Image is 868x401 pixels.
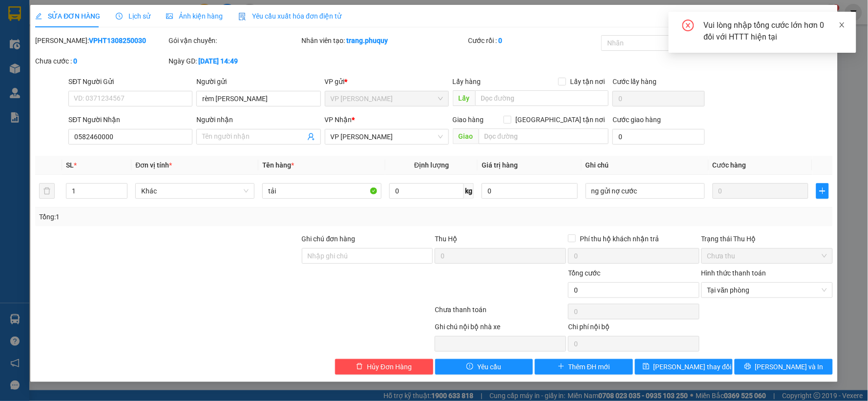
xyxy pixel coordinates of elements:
span: Yêu cầu xuất hóa đơn điện tử [238,12,341,20]
span: SL [66,161,74,169]
b: 0 [73,57,77,65]
span: Chưa thu [707,249,827,263]
button: exclamation-circleYêu cầu [435,359,533,375]
span: edit [35,13,42,20]
span: VP Trần Thủ Độ [331,129,443,144]
div: Chưa cước : [35,56,167,66]
div: Tổng: 1 [39,211,335,222]
div: Người gửi [196,76,320,87]
div: VP gửi [325,76,449,87]
span: [PERSON_NAME] thay đổi [654,361,732,372]
span: Hủy Đơn Hàng [367,361,412,372]
span: [GEOGRAPHIC_DATA] tận nơi [511,114,609,125]
span: kg [464,183,474,199]
button: Close [810,5,838,32]
span: Tổng cước [568,269,600,277]
input: 0 [713,183,809,199]
span: user-add [307,133,315,141]
span: Tên hàng [262,161,294,169]
span: Tại văn phòng [707,283,827,297]
input: Cước giao hàng [613,129,705,145]
span: exclamation-circle [466,363,473,371]
label: Hình thức thanh toán [701,269,766,277]
span: [PERSON_NAME] và In [755,361,824,372]
th: Ghi chú [582,156,709,175]
label: Cước lấy hàng [613,78,656,85]
div: Chi phí nội bộ [568,321,699,336]
div: Trạng thái Thu Hộ [701,233,833,244]
input: Cước lấy hàng [613,91,705,106]
span: clock-circle [116,13,123,20]
input: Ghi Chú [586,183,705,199]
span: Giao hàng [453,116,484,124]
div: Chưa thanh toán [434,304,567,321]
b: trang.phuquy [347,37,388,44]
span: Đơn vị tính [135,161,172,169]
span: picture [166,13,173,20]
span: Phí thu hộ khách nhận trả [576,233,663,244]
span: Lấy [453,90,475,106]
span: Định lượng [414,161,449,169]
span: VP Nhận [325,116,352,124]
div: [PERSON_NAME]: [35,35,167,46]
img: icon [238,13,246,21]
span: Giá trị hàng [482,161,518,169]
input: VD: Bàn, Ghế [262,183,381,199]
input: Ghi chú đơn hàng [302,248,433,264]
button: save[PERSON_NAME] thay đổi [635,359,733,375]
b: [DATE] 14:49 [198,57,238,65]
span: Giao [453,128,479,144]
span: Lịch sử [116,12,150,20]
div: Cước rồi : [468,35,600,46]
span: Ảnh kiện hàng [166,12,223,20]
span: Thêm ĐH mới [569,361,610,372]
span: Lấy tận nơi [566,76,609,87]
span: plus [558,363,565,371]
div: SĐT Người Gửi [68,76,192,87]
div: Ngày GD: [169,56,300,66]
div: SĐT Người Nhận [68,114,192,125]
span: delete [356,363,363,371]
button: printer[PERSON_NAME] và In [735,359,833,375]
span: SỬA ĐƠN HÀNG [35,12,100,20]
label: Ghi chú đơn hàng [302,235,356,243]
span: save [643,363,650,371]
div: Nhân viên tạo: [302,35,466,46]
label: Cước giao hàng [613,116,661,124]
span: close [839,21,846,28]
span: Thu Hộ [435,235,457,243]
input: Dọc đường [479,128,609,144]
span: printer [744,363,751,371]
button: plus [816,183,828,199]
b: VPHT1308250030 [89,37,146,44]
button: plusThêm ĐH mới [535,359,633,375]
b: 0 [499,37,503,44]
button: deleteHủy Đơn Hàng [335,359,433,375]
div: Ghi chú nội bộ nhà xe [435,321,566,336]
div: Người nhận [196,114,320,125]
span: close-circle [682,20,694,33]
input: Dọc đường [475,90,609,106]
button: delete [39,183,55,199]
span: Cước hàng [713,161,746,169]
span: Lấy hàng [453,78,481,85]
span: Yêu cầu [477,361,501,372]
div: Vui lòng nhập tổng cước lớn hơn 0 đối với HTTT hiện tại [704,20,845,43]
span: Khác [141,184,249,198]
div: Gói vận chuyển: [169,35,300,46]
span: VP Hà Huy Tập [331,91,443,106]
span: plus [817,187,828,195]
